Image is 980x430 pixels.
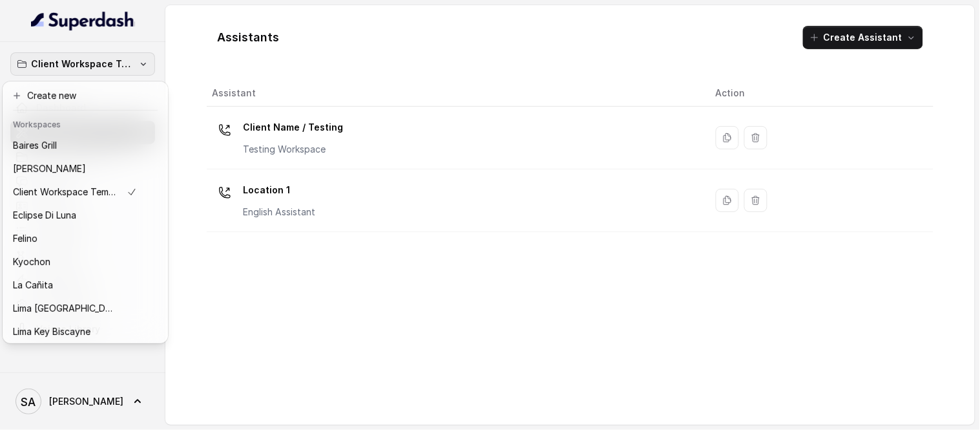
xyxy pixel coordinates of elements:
p: Baires Grill [13,138,57,153]
p: Lima [GEOGRAPHIC_DATA] [13,301,116,316]
p: Felino [13,231,37,246]
p: Client Workspace Template [31,56,134,72]
button: Create new [5,84,165,107]
p: [PERSON_NAME] [13,161,86,177]
button: Client Workspace Template [10,52,155,76]
header: Workspaces [5,113,165,134]
p: Client Workspace Template [13,184,116,200]
p: La Cañita [13,277,53,293]
p: Eclipse Di Luna [13,208,76,223]
p: Lima Key Biscayne [13,324,90,339]
p: Kyochon [13,254,50,270]
div: Client Workspace Template [3,81,168,343]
